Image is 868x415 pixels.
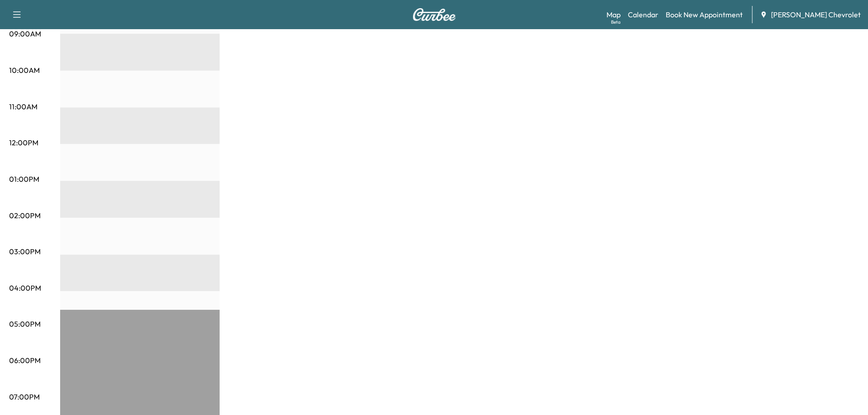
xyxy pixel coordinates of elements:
p: 04:00PM [9,282,41,293]
p: 03:00PM [9,246,41,257]
a: Book New Appointment [666,9,743,20]
p: 10:00AM [9,65,40,76]
p: 11:00AM [9,101,37,112]
p: 01:00PM [9,174,39,184]
p: 02:00PM [9,210,41,221]
p: 05:00PM [9,318,41,329]
p: 06:00PM [9,355,41,366]
a: MapBeta [606,9,621,20]
img: Curbee Logo [412,8,456,21]
p: 12:00PM [9,137,38,148]
span: [PERSON_NAME] Chevrolet [771,9,861,20]
div: Beta [611,19,621,26]
p: 09:00AM [9,28,41,39]
p: 07:00PM [9,391,40,402]
a: Calendar [628,9,658,20]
